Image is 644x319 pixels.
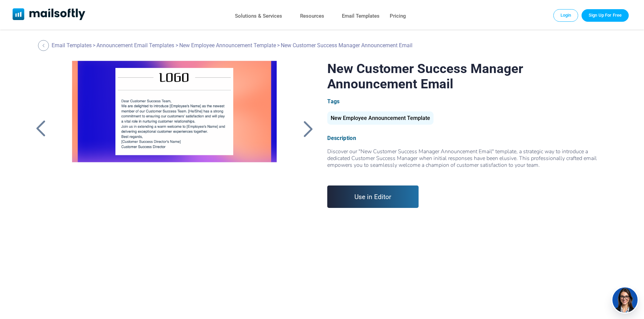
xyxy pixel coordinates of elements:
a: Solutions & Services [235,11,282,21]
a: Announcement Email Templates [96,42,174,49]
div: Description [327,135,612,141]
a: Use in Editor [327,185,419,208]
a: New Employee Announcement Template [327,118,434,121]
div: Tags [327,98,612,105]
div: Discover our "New Customer Success Manager Announcement Email" template, a strategic way to intro... [327,148,612,175]
a: Mailsoftly [13,8,86,21]
a: Trial [582,9,629,21]
a: New Customer Success Manager Announcement Email [61,61,288,231]
a: Email Templates [342,11,380,21]
div: New Employee Announcement Template [327,111,434,125]
h1: New Customer Success Manager Announcement Email [327,61,612,91]
a: Back [32,120,49,138]
a: New Employee Announcement Template [179,42,276,49]
a: Login [553,9,578,21]
a: Resources [300,11,324,21]
a: Email Templates [52,42,92,49]
a: Pricing [390,11,406,21]
a: Back [299,120,316,138]
a: Back [38,40,51,51]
